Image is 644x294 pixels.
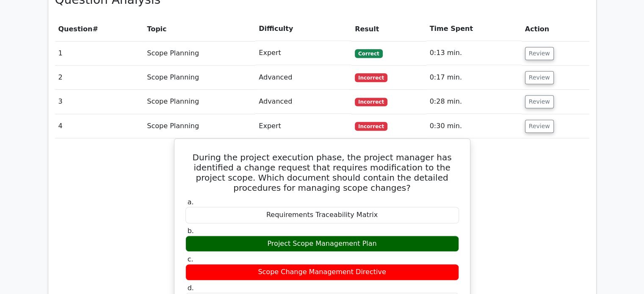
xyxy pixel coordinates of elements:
[255,66,351,90] td: Advanced
[355,98,387,106] span: Incorrect
[525,120,554,133] button: Review
[185,264,459,280] div: Scope Change Management Directive
[426,90,522,114] td: 0:28 min.
[426,66,522,90] td: 0:17 min.
[355,73,387,82] span: Incorrect
[522,17,589,41] th: Action
[426,41,522,65] td: 0:13 min.
[55,90,144,114] td: 3
[255,17,351,41] th: Difficulty
[55,114,144,138] td: 4
[255,90,351,114] td: Advanced
[55,66,144,90] td: 2
[255,41,351,65] td: Expert
[144,41,255,65] td: Scope Planning
[188,227,194,235] span: b.
[144,17,255,41] th: Topic
[355,49,382,58] span: Correct
[185,207,459,223] div: Requirements Traceability Matrix
[525,95,554,108] button: Review
[144,66,255,90] td: Scope Planning
[351,17,426,41] th: Result
[525,47,554,60] button: Review
[55,17,144,41] th: #
[188,198,194,206] span: a.
[185,236,459,252] div: Project Scope Management Plan
[255,114,351,138] td: Expert
[426,114,522,138] td: 0:30 min.
[525,71,554,84] button: Review
[355,122,387,130] span: Incorrect
[426,17,522,41] th: Time Spent
[144,90,255,114] td: Scope Planning
[58,25,93,33] span: Question
[188,255,193,263] span: c.
[144,114,255,138] td: Scope Planning
[55,41,144,65] td: 1
[185,152,460,193] h5: During the project execution phase, the project manager has identified a change request that requ...
[188,284,194,292] span: d.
